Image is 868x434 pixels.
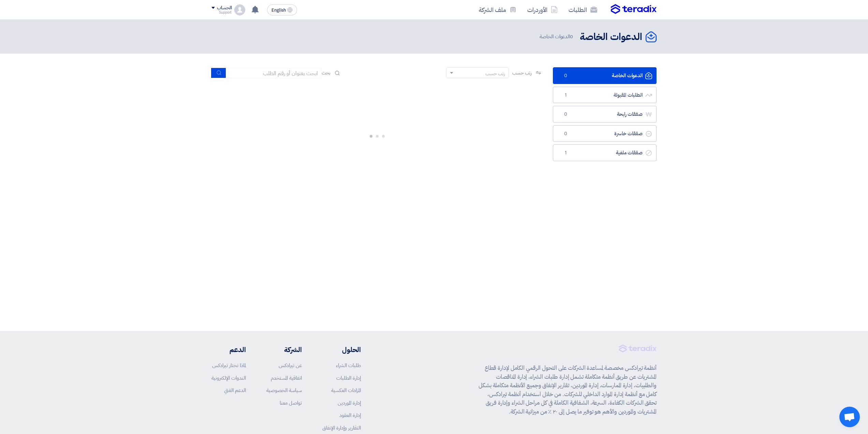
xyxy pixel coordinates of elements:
span: 0 [561,111,570,118]
a: صفقات ملغية1 [553,144,657,161]
li: الشركة [266,345,302,355]
h2: الدعوات الخاصة [580,30,642,44]
div: Support [211,11,232,14]
a: طلبات الشراء [336,362,361,369]
a: سياسة الخصوصية [266,387,302,394]
a: المزادات العكسية [331,387,361,394]
button: English [267,4,297,15]
span: بحث [322,69,330,76]
span: 0 [561,130,570,137]
span: 1 [561,150,570,156]
a: عن تيرادكس [279,362,302,369]
a: لماذا تختار تيرادكس [212,362,246,369]
a: الطلبات المقبولة1 [553,87,657,103]
a: الدعم الفني [224,387,246,394]
li: الحلول [322,345,361,355]
div: Open chat [839,407,860,427]
input: ابحث بعنوان أو رقم الطلب [226,68,322,78]
a: الدعوات الخاصة0 [553,67,657,84]
a: صفقات رابحة0 [553,106,657,123]
a: الطلبات [563,2,603,18]
img: Teradix logo [611,4,657,14]
img: profile_test.png [234,4,245,15]
span: English [271,8,286,13]
a: تواصل معنا [280,399,302,407]
p: أنظمة تيرادكس مخصصة لمساعدة الشركات على التحول الرقمي الكامل لإدارة قطاع المشتريات عن طريق أنظمة ... [479,364,657,416]
a: اتفاقية المستخدم [271,374,302,382]
a: صفقات خاسرة0 [553,125,657,142]
a: الأوردرات [522,2,563,18]
div: الحساب [217,5,232,11]
a: إدارة العقود [339,411,361,419]
a: إدارة الطلبات [336,374,361,382]
li: الدعم [211,345,246,355]
span: 1 [561,92,570,99]
a: إدارة الموردين [338,399,361,407]
span: رتب حسب [512,69,532,76]
a: التقارير وإدارة الإنفاق [322,424,361,432]
span: الدعوات الخاصة [540,33,574,41]
a: الندوات الإلكترونية [211,374,246,382]
span: 0 [561,72,570,79]
span: 0 [570,33,573,40]
a: ملف الشركة [473,2,522,18]
div: رتب حسب [485,70,505,77]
